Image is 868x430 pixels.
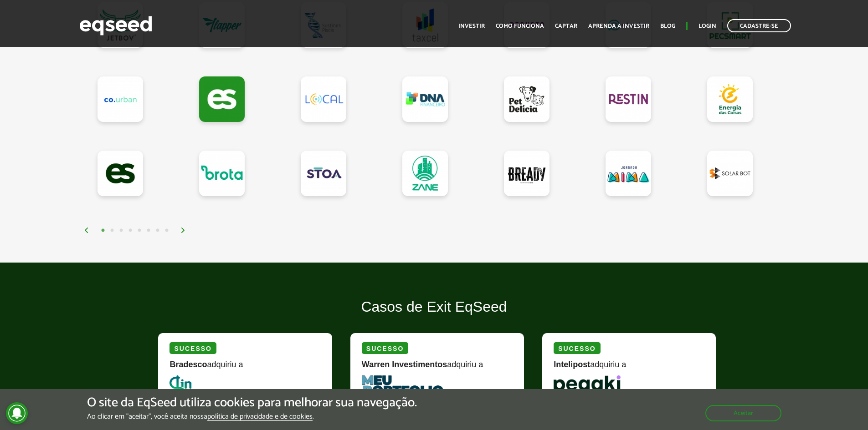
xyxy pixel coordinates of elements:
[151,299,716,329] h2: Casos de Exit EqSeed
[98,151,143,196] a: EqSeed
[169,360,320,375] div: adquiriu a
[98,76,143,122] a: Co.Urban
[135,226,144,235] button: 5 of 4
[87,412,417,421] p: Ao clicar em "aceitar", você aceita nossa .
[458,23,485,29] a: Investir
[504,151,550,196] a: Bready
[588,23,649,29] a: Aprenda a investir
[169,342,216,354] div: Sucesso
[362,360,447,369] strong: Warren Investimentos
[660,23,675,29] a: Blog
[87,396,417,410] h5: O site da EqSeed utiliza cookies para melhorar sua navegação.
[169,375,197,400] img: DinDin
[707,151,753,196] a: Solar Bot
[402,76,448,122] a: DNA Financeiro
[362,342,408,354] div: Sucesso
[169,360,207,369] strong: Bradesco
[180,228,186,233] img: arrow%20right.svg
[301,76,346,122] a: Loocal
[554,360,704,375] div: adquiriu a
[199,151,245,196] a: Brota Company
[496,23,544,29] a: Como funciona
[207,413,313,421] a: política de privacidade e de cookies
[362,360,513,375] div: adquiriu a
[402,151,448,196] a: Zane
[84,228,89,233] img: arrow%20left.svg
[117,226,126,235] button: 3 of 4
[199,76,245,122] a: Testando Contrato
[554,375,621,395] img: Pegaki
[144,226,153,235] button: 6 of 4
[301,151,346,196] a: STOA Seguros
[705,405,781,421] button: Aceitar
[362,375,443,395] img: MeuPortfolio
[555,23,577,29] a: Captar
[79,14,152,38] img: EqSeed
[699,23,716,29] a: Login
[554,342,600,354] div: Sucesso
[98,226,108,235] button: 1 of 4
[162,226,171,235] button: 8 of 4
[153,226,162,235] button: 7 of 4
[554,360,590,369] strong: Intelipost
[606,76,651,122] a: Restin
[108,226,117,235] button: 2 of 4
[727,19,791,32] a: Cadastre-se
[606,151,651,196] a: Jornada Mima
[707,76,753,122] a: Energia das Coisas
[504,76,550,122] a: Pet Delícia
[126,226,135,235] button: 4 of 4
